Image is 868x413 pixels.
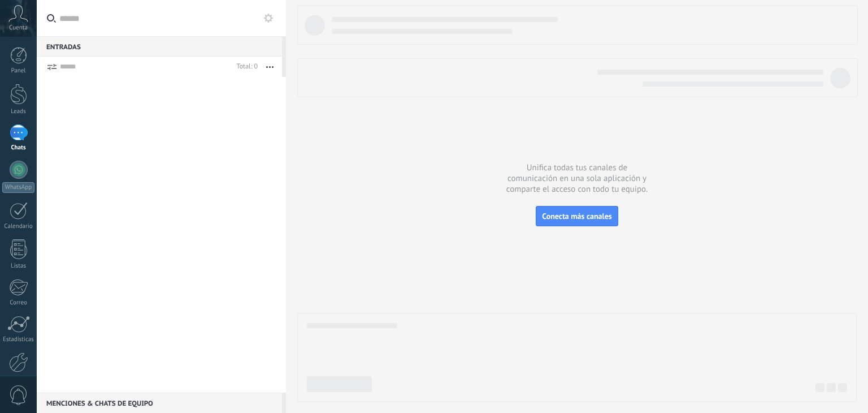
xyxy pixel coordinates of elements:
div: Chats [2,144,35,152]
div: Total: 0 [232,61,258,72]
span: Conecta más canales [542,211,611,221]
div: Leads [2,108,35,115]
div: Calendario [2,223,35,230]
button: Conecta más canales [536,206,618,226]
div: Menciones & Chats de equipo [37,393,282,413]
span: Cuenta [9,24,28,32]
div: WhatsApp [2,182,34,193]
div: Panel [2,67,35,75]
div: Entradas [37,36,282,57]
div: Correo [2,299,35,307]
div: Estadísticas [2,336,35,343]
div: Listas [2,263,35,270]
